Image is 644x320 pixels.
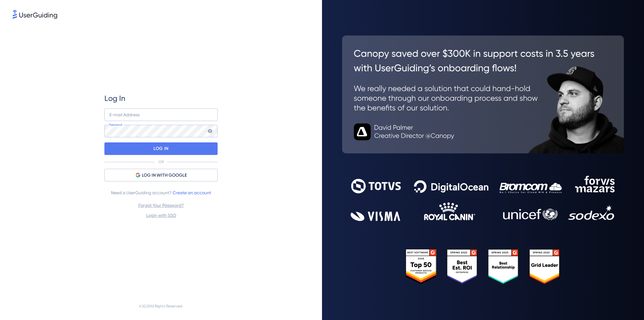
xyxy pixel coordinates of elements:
[13,10,57,19] img: 8faab4ba6bc7696a72372aa768b0286c.svg
[111,189,211,196] span: Need a UserGuiding account?
[139,302,183,310] span: © 2025 All Rights Reserved.
[342,36,624,153] img: 26c0aa7c25a843aed4baddd2b5e0fa68.svg
[104,108,218,121] input: example@company.com
[138,203,184,208] a: Forgot Your Password?
[153,144,168,154] p: LOG IN
[158,159,164,164] p: OR
[406,249,561,284] img: 25303e33045975176eb484905ab012ff.svg
[351,176,615,221] img: 9302ce2ac39453076f5bc0f2f2ca889b.svg
[104,93,125,103] span: Log In
[173,190,211,195] a: Create an account
[146,213,176,218] a: Login with SSO
[142,172,187,179] span: LOG IN WITH GOOGLE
